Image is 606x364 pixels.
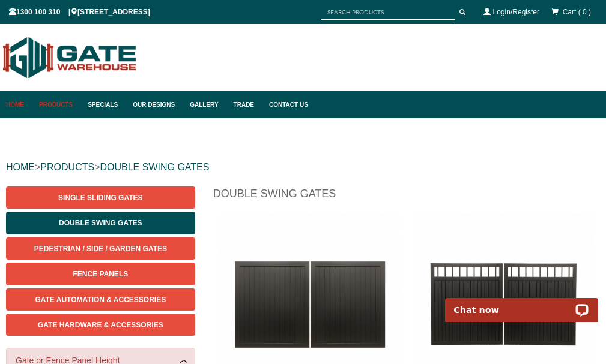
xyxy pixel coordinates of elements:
div: > > [6,148,600,186]
input: SEARCH PRODUCTS [321,5,455,20]
span: Fence Panels [73,270,128,278]
a: Gate Hardware & Accessories [6,314,195,336]
a: Gallery [184,91,227,118]
span: Cart ( 0 ) [563,8,591,16]
a: Double Swing Gates [6,212,195,234]
a: HOME [6,162,35,172]
a: Contact Us [263,91,308,118]
a: Products [33,91,82,118]
span: Pedestrian / Side / Garden Gates [34,245,167,253]
span: Double Swing Gates [59,219,142,227]
a: Gate Automation & Accessories [6,288,195,311]
a: Our Designs [127,91,184,118]
a: DOUBLE SWING GATES [100,162,209,172]
span: Gate Automation & Accessories [35,296,166,304]
a: Trade [228,91,263,118]
a: Specials [82,91,127,118]
a: Single Sliding Gates [6,186,195,209]
iframe: LiveChat chat widget [437,284,606,322]
span: Single Sliding Gates [58,194,142,202]
a: Home [6,91,33,118]
a: PRODUCTS [40,162,94,172]
span: Gate Hardware & Accessories [38,321,163,329]
a: Fence Panels [6,263,195,285]
a: Pedestrian / Side / Garden Gates [6,237,195,260]
a: Login/Register [493,8,539,16]
span: 1300 100 310 | [STREET_ADDRESS] [9,8,150,16]
h1: Double Swing Gates [213,186,600,207]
